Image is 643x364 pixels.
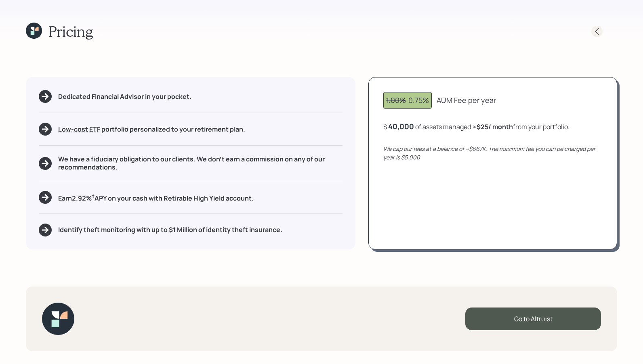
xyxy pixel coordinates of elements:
div: Go to Altruist [465,308,601,330]
div: AUM Fee per year [437,95,496,106]
div: $ of assets managed ≈ from your portfolio . [383,121,569,132]
h5: Identify theft monitoring with up to $1 Million of identity theft insurance. [58,226,282,234]
h1: Pricing [48,23,93,40]
div: 40,000 [388,121,414,131]
iframe: Customer reviews powered by Trustpilot [84,295,187,356]
sup: † [92,192,95,200]
h5: We have a fiduciary obligation to our clients. We don't earn a commission on any of our recommend... [58,155,343,171]
b: $25 / month [477,122,513,131]
div: 0.75% [386,95,429,106]
i: We cap our fees at a balance of ~$667K. The maximum fee you can be charged per year is $5,000 [383,145,595,161]
h5: Earn 2.92 % APY on your cash with Retirable High Yield account. [58,192,254,203]
h5: Dedicated Financial Advisor in your pocket. [58,93,191,100]
h5: portfolio personalized to your retirement plan. [58,126,245,133]
span: 1.00% [386,95,406,105]
span: Low-cost ETF [58,125,100,134]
